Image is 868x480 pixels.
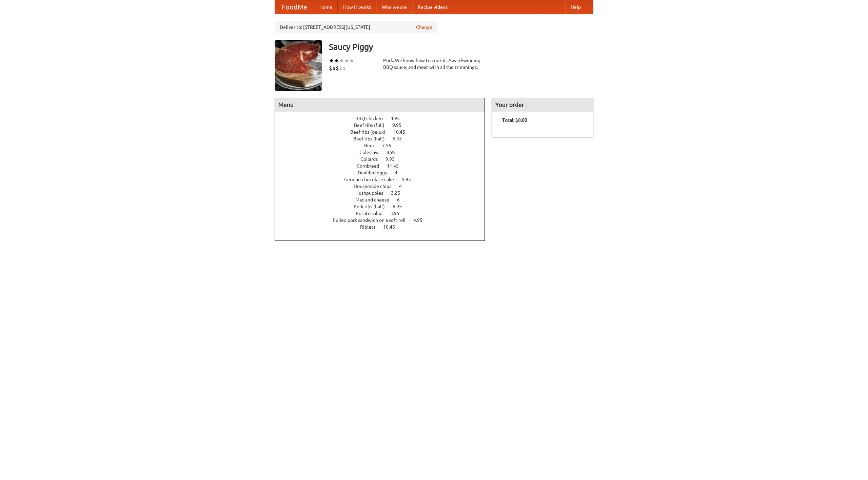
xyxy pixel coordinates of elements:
span: 4.95 [391,116,407,121]
li: ★ [334,57,339,64]
span: Beef ribs (delux) [350,129,392,135]
a: Coleslaw 8.95 [359,150,408,155]
span: Pulled pork sandwich on a soft roll [333,217,412,223]
span: BBQ chicken [355,116,390,121]
span: 3.25 [391,190,407,196]
span: 6 [397,197,407,203]
span: 5.95 [402,177,418,182]
h3: Saucy Piggy [329,40,593,54]
span: 6.45 [393,136,409,141]
a: FoodMe [275,0,314,14]
span: 8.95 [387,150,402,155]
a: Devilled eggs 4 [358,170,410,175]
li: $ [339,64,342,72]
span: Riblets [360,224,382,230]
a: Collards 9.95 [360,156,407,162]
a: German chocolate cake 5.95 [344,177,423,182]
li: $ [336,64,339,72]
span: Beer [364,143,381,148]
span: 4 [399,184,409,189]
a: Help [565,0,586,14]
a: Home [314,0,338,14]
a: Pulled pork sandwich on a soft roll 4.95 [333,217,435,223]
a: Riblets 10.45 [360,224,408,230]
a: Housemade chips 4 [354,184,414,189]
span: 4.95 [413,217,429,223]
a: Mac and cheese 6 [355,197,412,203]
a: Beef ribs (full) 9.95 [354,122,414,128]
span: Housemade chips [354,184,398,189]
a: Beef ribs (half) 6.45 [353,136,414,141]
span: 9.95 [386,156,401,162]
span: Mac and cheese [355,197,396,203]
a: How it works [338,0,376,14]
li: $ [342,64,346,72]
h4: Menu [275,98,485,112]
span: 3.95 [390,211,406,216]
span: Beef ribs (full) [354,122,391,128]
span: Collards [360,156,384,162]
span: Coleslaw [359,150,386,155]
li: $ [329,64,332,72]
a: Pork ribs (half) 6.95 [354,204,414,209]
a: Change [416,24,432,31]
span: Devilled eggs [358,170,394,175]
a: Cornbread 11.45 [357,163,411,169]
span: 11.45 [387,163,406,169]
h4: Your order [492,98,593,112]
a: Who we are [376,0,412,14]
li: ★ [339,57,344,64]
li: ★ [349,57,354,64]
div: Deliver to: [STREET_ADDRESS][US_STATE] [275,21,437,33]
li: ★ [329,57,334,64]
span: 6.95 [393,204,409,209]
a: Potato salad 3.95 [356,211,412,216]
span: Hushpuppies [355,190,390,196]
span: Cornbread [357,163,386,169]
span: Beef ribs (half) [353,136,392,141]
span: 10.45 [393,129,412,135]
span: Pork ribs (half) [354,204,392,209]
span: Potato salad [356,211,389,216]
a: Hushpuppies 3.25 [355,190,413,196]
span: 4 [395,170,404,175]
span: 7.55 [382,143,398,148]
li: ★ [344,57,349,64]
a: Recipe videos [412,0,453,14]
img: angular.jpg [275,40,322,91]
span: 10.45 [383,224,402,230]
li: $ [332,64,336,72]
span: German chocolate cake [344,177,401,182]
a: Beef ribs (delux) 10.45 [350,129,418,135]
div: Pork. We know how to cook it. Award-winning BBQ sauce, and meat with all the trimmings. [383,57,485,71]
span: 9.95 [392,122,408,128]
a: Beer 7.55 [364,143,404,148]
b: Total: $0.00 [502,117,527,123]
a: BBQ chicken 4.95 [355,116,412,121]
